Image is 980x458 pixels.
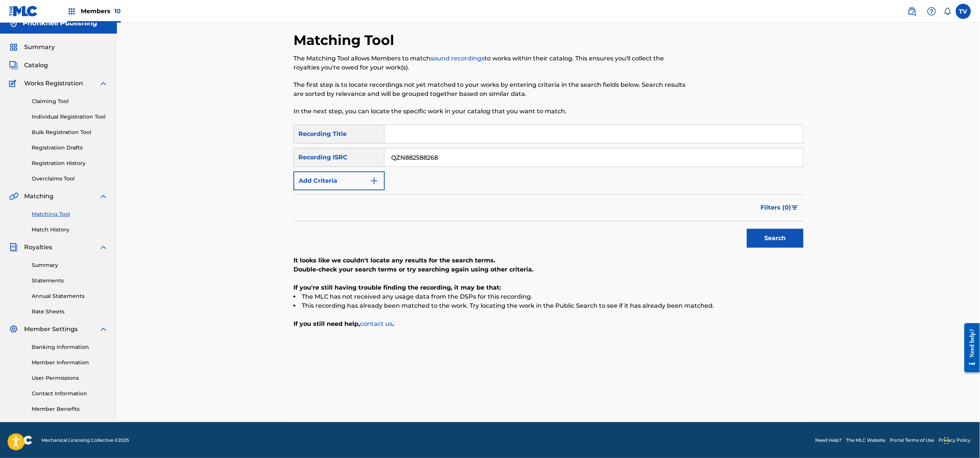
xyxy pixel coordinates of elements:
span: Royalties [24,243,52,252]
span: Summary [24,43,55,52]
a: contact us [360,320,392,327]
div: User Menu [956,4,971,19]
img: Works Registration [9,79,19,88]
a: CatalogCatalog [9,61,48,70]
img: MLC Logo [9,6,38,17]
a: Public Search [905,4,920,19]
a: Overclaims Tool [32,175,108,183]
p: If you're still having trouble finding the recording, it may be that: [293,283,803,292]
span: 10 [114,8,121,15]
div: Help [924,4,939,19]
a: Member Information [32,359,108,367]
li: This recording has already been matched to the work. Try locating the work in the Public Search t... [293,301,803,310]
a: Member Benefits [32,405,108,413]
a: Registration Drafts [32,144,108,152]
img: filter [792,205,798,210]
p: The Matching Tool allows Members to match to works within their catalog. This ensures you'll coll... [293,54,686,72]
img: expand [99,325,108,334]
p: The first step is to locate recordings not yet matched to your works by entering criteria in the ... [293,80,686,99]
a: Summary [32,261,108,269]
iframe: Chat Widget [942,422,980,458]
img: help [927,7,936,16]
p: Double-check your search terms or try searching again using other criteria. [293,265,803,274]
a: Banking Information [32,343,108,351]
img: expand [99,243,108,252]
img: Member Settings [9,325,18,334]
a: sound recordings [430,55,484,62]
p: If you still need help, . [293,319,803,328]
img: 9d2ae6d4665cec9f34b9.svg [370,176,379,185]
a: User Permissions [32,374,108,382]
img: Matching [9,192,18,201]
span: Member Settings [24,325,78,334]
div: Chat-Widget [942,422,980,458]
img: Royalties [9,243,18,252]
a: Registration History [32,159,108,167]
a: Match History [32,226,108,234]
li: The MLC has not received any usage data from the DSPs for this recording. [293,292,803,301]
a: Rate Sheets [32,308,108,316]
iframe: Resource Center [959,318,980,378]
div: Notifications [944,8,951,15]
img: Accounts [9,19,18,28]
p: In the next step, you can locate the specific work in your catalog that you want to match. [293,107,686,116]
p: It looks like we couldn't locate any results for the search terms. [293,256,803,265]
a: Matching Tool [32,210,108,218]
img: Catalog [9,61,18,70]
span: Filters ( 0 ) [761,203,791,212]
span: Mechanical Licensing Collective © 2025 [41,437,129,444]
button: Add Criteria [293,171,385,190]
button: Filters (0) [756,198,803,217]
img: logo [9,436,32,445]
a: Individual Registration Tool [32,113,108,121]
h2: Matching Tool [293,32,398,49]
a: Claiming Tool [32,97,108,105]
span: Works Registration [24,79,83,88]
img: expand [99,192,108,201]
a: Privacy Policy [939,437,971,444]
button: Search [747,229,803,248]
span: Catalog [24,61,48,70]
a: The MLC Website [846,437,886,444]
span: Members [81,7,121,15]
a: Statements [32,277,108,285]
div: Ziehen [945,429,949,452]
a: Need Help? [816,437,842,444]
img: Top Rightsholders [67,7,76,16]
a: SummarySummary [9,43,55,52]
img: expand [99,79,108,88]
a: Portal Terms of Use [890,437,934,444]
img: Summary [9,43,18,52]
span: Matching [24,192,54,201]
form: Search Form [293,125,803,251]
a: Annual Statements [32,292,108,300]
img: search [908,7,917,16]
a: Bulk Registration Tool [32,128,108,136]
h5: Phonkhell Publishing [23,19,97,28]
a: Contact Information [32,390,108,398]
